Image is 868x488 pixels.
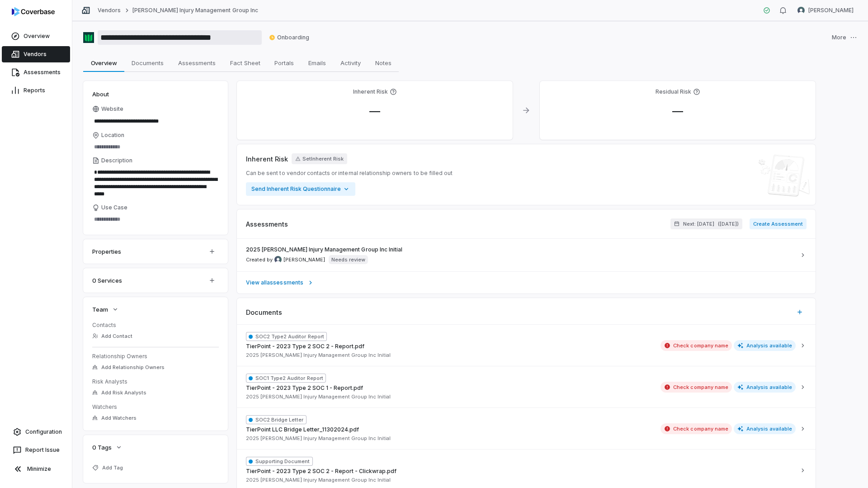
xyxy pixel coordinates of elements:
span: [PERSON_NAME] [808,7,854,14]
span: 2025 [PERSON_NAME] Injury Management Group Inc Initial [246,393,391,400]
span: — [665,104,690,118]
dt: Risk Analysts [92,378,219,385]
span: Inherent Risk [246,154,288,164]
a: View allassessments [237,271,816,294]
button: Minimize [4,460,68,478]
span: Check company name [660,340,732,351]
span: 2025 [PERSON_NAME] Injury Management Group Inc Initial [246,477,391,483]
a: 2025 [PERSON_NAME] Injury Management Group Inc InitialCreated by REKHA KOTHANDARAMAN avatar[PERSO... [237,239,816,271]
a: [PERSON_NAME] Injury Management Group Inc [132,7,258,14]
span: Emails [305,57,330,69]
span: Check company name [660,382,732,393]
span: Use Case [101,204,127,211]
span: Website [101,105,123,113]
button: Nic Weilbacher avatar[PERSON_NAME] [792,4,859,17]
button: Add Contact [90,328,135,344]
span: TierPoint LLC Bridge Letter_11302024.pdf [246,426,359,433]
button: SOC1 Type2 Auditor ReportTierPoint - 2023 Type 2 SOC 1 - Report.pdf2025 [PERSON_NAME] Injury Mana... [237,366,816,407]
span: TierPoint - 2023 Type 2 SOC 1 - Report.pdf [246,384,363,392]
button: SOC2 Bridge LetterTierPoint LLC Bridge Letter_11302024.pdf2025 [PERSON_NAME] Injury Management Gr... [237,407,816,449]
span: Supporting Document [246,457,313,466]
span: Documents [128,57,167,69]
span: TierPoint - 2023 Type 2 SOC 2 - Report - Clickwrap.pdf [246,468,396,475]
span: Activity [337,57,364,69]
span: Next: [DATE] [683,221,714,227]
span: TierPoint - 2023 Type 2 SOC 2 - Report.pdf [246,343,364,350]
h4: Residual Risk [656,88,691,95]
button: Create Assessment [750,218,807,229]
button: SetInherent Risk [292,153,347,164]
button: SOC2 Type2 Auditor ReportTierPoint - 2023 Type 2 SOC 2 - Report.pdf2025 [PERSON_NAME] Injury Mana... [237,325,816,366]
p: Needs review [331,256,365,263]
span: 0 Tags [92,443,112,451]
button: Report Issue [4,442,68,458]
a: Vendors [2,46,70,62]
span: Add Watchers [101,415,137,422]
span: Team [92,305,108,313]
h4: Inherent Risk [353,88,388,95]
span: SOC1 Type2 Auditor Report [246,374,326,383]
span: Fact Sheet [226,57,264,69]
span: 2025 [PERSON_NAME] Injury Management Group Inc Initial [246,246,402,253]
input: Website [92,115,203,128]
a: Overview [2,28,70,44]
button: More [829,28,860,47]
a: Reports [2,82,70,99]
img: Nic Weilbacher avatar [797,7,805,14]
span: — [362,104,387,118]
span: Analysis available [734,382,796,393]
dt: Contacts [92,322,219,329]
span: Assessments [175,57,219,69]
span: Notes [372,57,395,69]
button: Send Inherent Risk Questionnaire [246,182,355,196]
span: Onboarding [269,34,309,41]
textarea: Use Case [92,213,219,226]
span: Check company name [660,423,732,434]
input: Location [92,141,219,153]
button: 0 Tags [90,438,125,457]
dt: Watchers [92,403,219,411]
span: Analysis available [734,340,796,351]
span: Can be sent to vendor contacts or internal relationship owners to be filled out [246,170,453,177]
span: Overview [87,57,121,69]
textarea: Description [92,166,219,200]
span: 2025 [PERSON_NAME] Injury Management Group Inc Initial [246,435,391,442]
span: SOC2 Type2 Auditor Report [246,332,327,341]
img: REKHA KOTHANDARAMAN avatar [274,256,282,263]
span: ( [DATE] ) [718,221,739,227]
button: Next: [DATE]([DATE]) [670,218,742,229]
span: Add Risk Analysts [101,389,146,396]
img: logo-D7KZi-bG.svg [12,7,55,16]
span: Location [101,132,124,139]
a: Configuration [4,424,68,440]
span: Created by [246,256,325,263]
span: [PERSON_NAME] [283,256,325,263]
span: Description [101,157,132,164]
a: Assessments [2,64,70,81]
span: Add Tag [102,464,123,471]
span: Analysis available [734,423,796,434]
button: Team [90,300,122,319]
span: Assessments [246,219,288,229]
span: SOC2 Bridge Letter [246,415,307,424]
dt: Relationship Owners [92,353,219,360]
span: About [92,90,109,98]
span: Add Relationship Owners [101,364,165,371]
span: View all assessments [246,279,303,286]
span: 2025 [PERSON_NAME] Injury Management Group Inc Initial [246,352,391,359]
span: Portals [271,57,297,69]
button: Add Tag [90,460,126,476]
span: Documents [246,308,282,317]
a: Vendors [98,7,121,14]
